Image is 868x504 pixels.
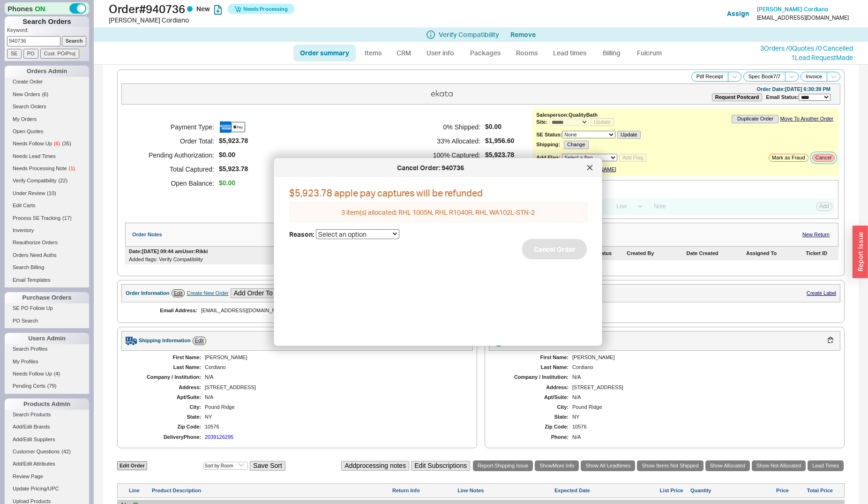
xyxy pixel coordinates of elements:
div: Pound Ridge [205,404,464,410]
div: N/A [498,434,831,440]
a: Show All Leadtimes [581,460,635,471]
div: Shipping Information [139,338,191,344]
button: Needs Processing [228,4,294,14]
a: SE PO Follow Up [5,303,89,313]
span: $0.00 [485,123,514,131]
span: Customer Questions [13,449,60,454]
h5: 33 % Allocated: [403,134,480,148]
div: N/A [572,394,831,400]
button: Cancel [812,154,835,162]
button: Remove [510,31,536,38]
span: Cancel Order [534,243,576,255]
a: [PERSON_NAME] Cordiano [757,6,828,13]
span: Needs Follow Up [13,141,52,146]
a: 3Orders /0Quotes /0 Cancelled [760,44,853,52]
a: Under Review(10) [5,188,89,198]
button: Update [617,131,640,139]
div: [PERSON_NAME] [205,354,464,361]
button: Save Sort [250,461,285,471]
a: Reauthorize Orders [5,238,89,248]
a: Add/Edit Attributes [5,459,89,469]
div: State: [131,414,201,420]
input: Search [62,36,87,46]
div: Pound Ridge [572,404,831,410]
button: Spec Book7/7 [743,72,786,82]
div: 2039126295 [205,434,233,440]
div: Email Address: [136,308,197,314]
div: [STREET_ADDRESS] [572,384,831,391]
div: Apt/Suite: [131,394,201,400]
div: NY [205,414,464,420]
button: Mark as Fraud [769,154,808,162]
div: N/A [205,374,464,380]
div: Company / Institution: [498,374,569,380]
span: Email Status: [766,94,799,100]
h3: $5,923.78 apple pay captures will be refunded [289,188,587,198]
h1: Order # 940736 [109,2,436,15]
a: Create Label [807,290,836,296]
a: Search Products [5,410,89,420]
span: [PERSON_NAME] Cordiano [757,6,828,13]
div: First Name: [498,354,569,361]
a: Search Orders [5,102,89,112]
div: Created By [627,250,684,256]
button: Change [564,141,589,149]
span: Spec Book 7 / 7 [748,74,781,80]
span: ( 10 ) [47,190,56,196]
a: Add/Edit Suppliers [5,435,89,444]
a: Packages [463,45,507,61]
span: ON [35,4,45,14]
div: Last Name: [131,364,201,370]
a: Needs Processing Note(1) [5,164,89,173]
div: Status [596,250,625,256]
div: Line [129,488,150,494]
div: Cordiano [572,364,831,370]
div: Added flags: Verify Compatibility [129,256,527,263]
div: Order Notes [132,232,162,238]
div: 10576 [205,424,464,430]
a: My Orders [5,114,89,124]
button: Add Flag [619,154,646,162]
a: Rooms [509,45,544,61]
h5: Payment Type: [137,120,214,134]
a: Search Profiles [5,344,89,354]
div: 3 item(s) allocated: RHL 1005N, RHL R1040R, RHL WA102L-STN-2 [289,203,587,222]
div: Zip Code: [498,424,569,430]
a: Fulcrum [630,45,668,61]
span: ( 42 ) [61,449,71,454]
div: Phone: [498,434,569,440]
div: [EMAIL_ADDRESS][DOMAIN_NAME] [201,306,466,315]
a: Search Billing [5,263,89,272]
div: Price [718,488,789,494]
span: New [196,5,210,13]
h5: Pending Authorization: [137,148,214,162]
a: Needs Follow Up(4) [5,369,89,379]
a: Inventory [5,226,89,235]
a: Edit Carts [5,201,89,211]
a: CRM [390,45,418,61]
button: Pdf Receipt [691,72,728,82]
div: Order Information [126,290,170,296]
div: Order Date: [DATE] 6:30:39 PM [756,86,831,92]
a: Edit [193,337,206,345]
input: PO [23,49,38,59]
a: Needs Lead Times [5,151,89,161]
div: NY [572,414,831,420]
div: Cordiano [205,364,464,370]
h5: Order Total: [137,134,214,148]
span: Verify Compatibility [13,178,57,183]
button: Invoice [801,72,827,82]
a: Show Allocated [705,460,750,471]
span: Process SE Tracking [13,215,60,221]
a: Show Not Allocated [752,460,806,471]
div: List Price [636,488,683,494]
div: Assigned To [746,250,804,256]
span: ( 35 ) [62,141,71,146]
div: Create New Order [187,290,228,296]
span: $0.00 [219,179,235,187]
input: SE [7,49,22,59]
span: $5,923.78 [219,165,248,173]
a: Edit Order [117,461,147,470]
b: Shipping: [536,142,560,148]
div: Product Description [152,488,390,494]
